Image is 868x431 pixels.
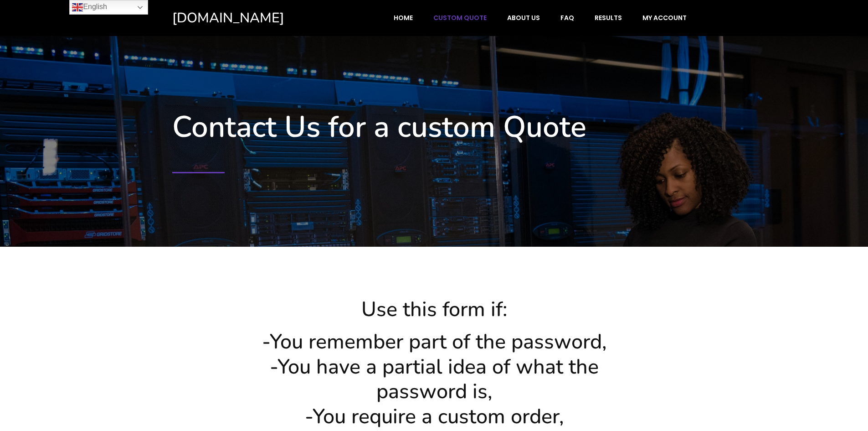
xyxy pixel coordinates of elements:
a: About Us [498,9,550,26]
span: About Us [507,14,540,22]
span: Results [595,14,622,22]
span: My account [642,14,687,22]
img: en [72,2,83,13]
span: Home [394,14,413,22]
h2: -You have a partial idea of what the password is, [261,355,607,404]
a: Home [384,9,422,26]
a: My account [633,9,696,26]
h2: -You remember part of the password, [261,330,607,354]
a: [DOMAIN_NAME] [172,9,323,27]
a: Results [585,9,632,26]
a: Custom Quote [424,9,496,26]
span: Custom Quote [433,14,487,22]
a: FAQ [551,9,584,26]
h2: Use this form if: [261,297,607,322]
h2: -You require a custom order, [261,405,607,429]
h1: Contact Us for a custom Quote [172,109,696,145]
span: FAQ [560,14,574,22]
